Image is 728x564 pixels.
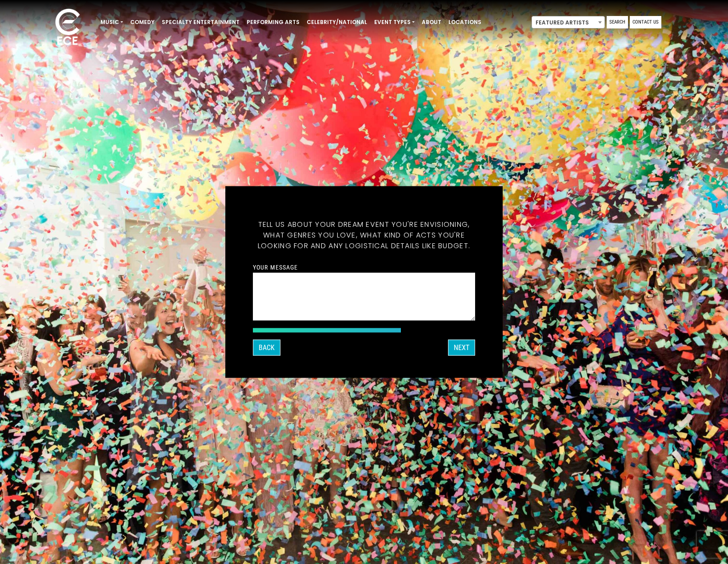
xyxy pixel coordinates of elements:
[158,15,243,30] a: Specialty Entertainment
[607,16,628,28] a: Search
[418,15,445,30] a: About
[97,15,127,30] a: Music
[253,340,280,356] button: Back
[532,16,604,29] span: Featured Artists
[243,15,303,30] a: Performing Arts
[371,15,418,30] a: Event Types
[253,209,475,262] h5: Tell us about your dream event you're envisioning, what genres you love, what kind of acts you're...
[532,16,605,28] span: Featured Artists
[45,6,90,49] img: ece_new_logo_whitev2-1.png
[448,340,475,356] button: Next
[253,263,298,271] label: Your message
[127,15,158,30] a: Comedy
[630,16,661,28] a: Contact Us
[303,15,371,30] a: Celebrity/National
[445,15,485,30] a: Locations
